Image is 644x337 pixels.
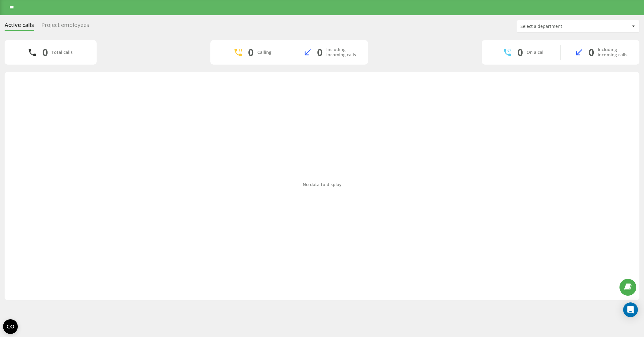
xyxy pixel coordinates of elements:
div: Including incoming calls [598,47,630,58]
div: Calling [257,50,271,55]
div: Including incoming calls [326,47,359,58]
div: 0 [517,47,523,58]
div: 0 [317,47,323,58]
div: 0 [42,47,48,58]
div: On a call [527,50,545,55]
div: Select a department [520,24,594,29]
div: Project employees [41,22,89,31]
div: Open Intercom Messenger [623,302,638,317]
div: 0 [248,47,254,58]
div: Total calls [52,50,73,55]
div: Active calls [5,22,34,31]
div: 0 [588,47,594,58]
div: No data to display [10,182,634,187]
button: Open CMP widget [3,319,18,334]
